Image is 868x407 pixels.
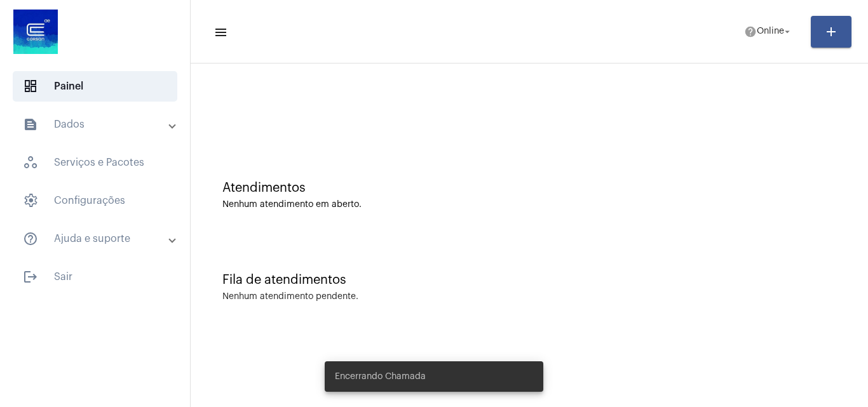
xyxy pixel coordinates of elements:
mat-icon: sidenav icon [23,269,38,284]
button: Online [736,19,801,44]
mat-icon: help [744,25,757,38]
mat-expansion-panel-header: sidenav iconAjuda e suporte [8,224,190,254]
span: Sair [13,262,177,292]
span: Encerrando Chamada [335,370,426,383]
div: Fila de atendimentos [222,273,836,287]
mat-icon: add [824,24,839,39]
span: sidenav icon [23,155,38,170]
mat-panel-title: Dados [23,117,170,132]
div: Nenhum atendimento em aberto. [222,200,836,210]
img: d4669ae0-8c07-2337-4f67-34b0df7f5ae4.jpeg [10,6,61,57]
div: Nenhum atendimento pendente. [222,292,358,302]
mat-expansion-panel-header: sidenav iconDados [8,109,190,140]
mat-panel-title: Ajuda e suporte [23,231,170,246]
mat-icon: sidenav icon [214,25,226,40]
span: sidenav icon [23,193,38,208]
span: sidenav icon [23,79,38,94]
mat-icon: sidenav icon [23,117,38,132]
span: Configurações [13,185,177,216]
span: Painel [13,71,177,102]
mat-icon: arrow_drop_down [782,26,793,37]
span: Online [757,27,784,36]
span: Serviços e Pacotes [13,147,177,178]
mat-icon: sidenav icon [23,231,38,246]
div: Atendimentos [222,181,836,195]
